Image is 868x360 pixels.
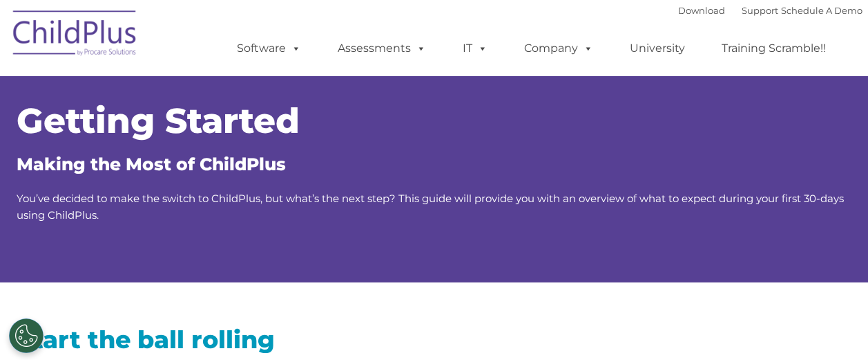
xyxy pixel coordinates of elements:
span: You’ve decided to make the switch to ChildPlus, but what’s the next step? This guide will provide... [17,192,844,222]
button: Cookies Settings [9,318,44,353]
a: Support [742,5,778,16]
a: IT [449,35,501,62]
a: University [616,35,699,62]
a: Download [678,5,725,16]
a: Assessments [324,35,440,62]
span: Getting Started [17,100,300,142]
a: Software [223,35,315,62]
span: Making the Most of ChildPlus [17,154,286,174]
h2: Start the ball rolling [17,324,424,355]
font: | [678,5,862,16]
a: Training Scramble!! [708,35,840,62]
a: Schedule A Demo [781,5,862,16]
a: Company [510,35,607,62]
img: ChildPlus by Procare Solutions [6,1,144,70]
